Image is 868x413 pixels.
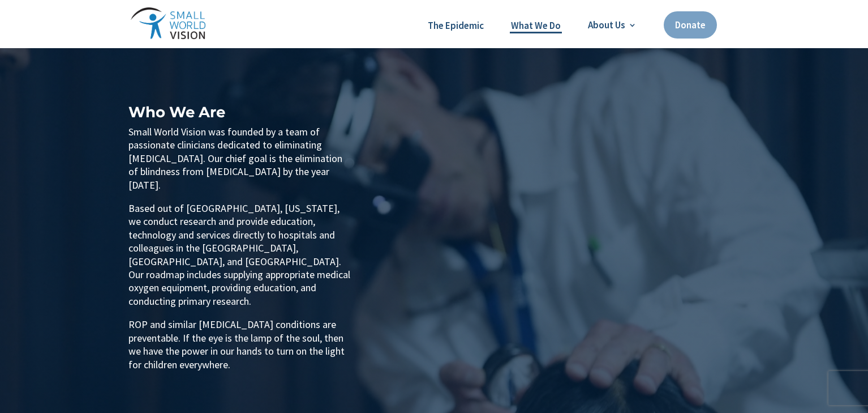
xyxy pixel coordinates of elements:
p: ROP and similar [MEDICAL_DATA] conditions are preventable. If the eye is the lamp of the soul, th... [128,318,353,371]
a: Donate [664,11,717,39]
h1: Who We Are [128,105,353,125]
img: Small World Vision [131,7,205,39]
a: What We Do [511,19,561,33]
p: Small World Vision was founded by a team of passionate clinicians dedicated to eliminating [MEDIC... [128,125,353,202]
p: Based out of [GEOGRAPHIC_DATA], [US_STATE], we conduct research and provide education, technology... [128,202,353,318]
a: About Us [588,20,637,30]
a: The Epidemic [428,19,484,33]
